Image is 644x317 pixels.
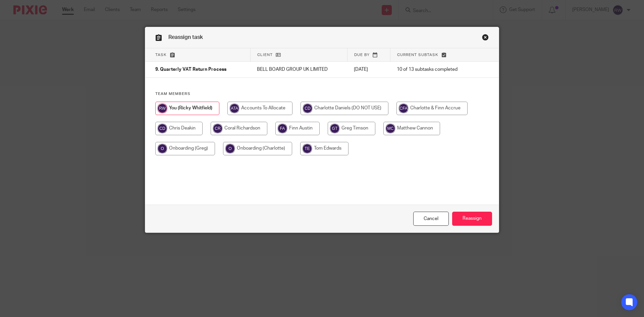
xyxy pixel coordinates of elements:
p: BELL BOARD GROUP UK LIMITED [257,66,340,73]
span: Reassign task [168,35,203,40]
td: 10 of 13 subtasks completed [390,62,476,78]
span: Client [257,53,273,57]
a: Close this dialog window [413,212,449,226]
span: Due by [354,53,370,57]
h4: Team members [155,91,489,97]
span: Current subtask [397,53,438,57]
span: Task [155,53,167,57]
input: Reassign [452,212,492,226]
span: 9. Quarterly VAT Return Process [155,67,226,72]
p: [DATE] [354,66,383,73]
a: Close this dialog window [482,34,489,43]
